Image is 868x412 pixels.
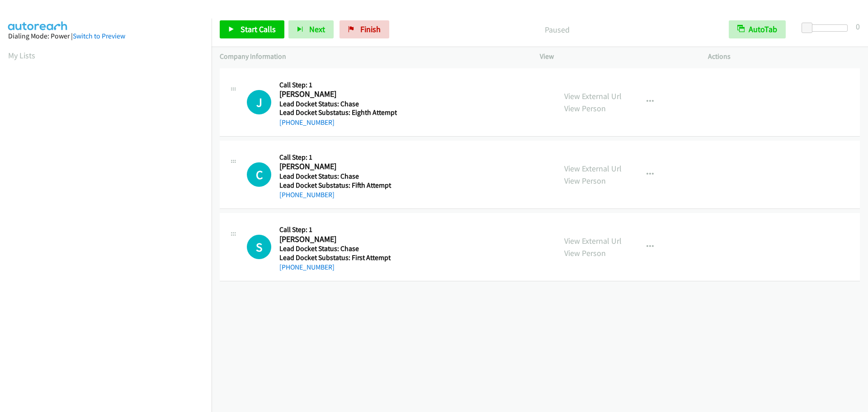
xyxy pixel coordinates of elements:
div: The call is yet to be attempted [247,235,271,259]
a: Switch to Preview [73,32,125,40]
p: View [540,51,692,62]
a: My Lists [8,50,35,61]
h2: [PERSON_NAME] [279,234,395,245]
h5: Call Step: 1 [279,225,395,234]
h1: C [247,162,271,187]
h5: Lead Docket Substatus: First Attempt [279,253,395,262]
span: Finish [360,24,381,34]
p: Paused [401,24,712,36]
h5: Lead Docket Substatus: Eighth Attempt [279,108,397,117]
span: Next [309,24,325,34]
div: The call is yet to be attempted [247,90,271,114]
h5: Call Step: 1 [279,153,395,162]
span: Start Calls [241,24,276,34]
h5: Lead Docket Status: Chase [279,99,397,109]
a: View Person [564,248,606,258]
div: 0 [856,20,860,33]
div: Delay between calls (in seconds) [806,24,848,32]
a: View Person [564,175,606,186]
h5: Lead Docket Status: Chase [279,172,395,181]
a: View External Url [564,163,622,174]
h5: Lead Docket Substatus: Fifth Attempt [279,181,395,190]
h5: Call Step: 1 [279,81,397,90]
h2: [PERSON_NAME] [279,89,395,99]
p: Actions [708,51,860,62]
button: Next [288,20,334,38]
a: Start Calls [220,20,284,38]
a: View Person [564,103,606,114]
p: Company Information [220,51,524,62]
h1: J [247,90,271,114]
a: Finish [340,20,389,38]
a: [PHONE_NUMBER] [279,190,335,199]
a: View External Url [564,236,622,246]
a: [PHONE_NUMBER] [279,118,335,127]
a: View External Url [564,91,622,101]
a: [PHONE_NUMBER] [279,263,335,271]
div: Dialing Mode: Power | [8,31,203,42]
h2: [PERSON_NAME] [279,161,395,172]
button: AutoTab [729,20,786,38]
h5: Lead Docket Status: Chase [279,244,395,253]
h1: S [247,235,271,259]
div: The call is yet to be attempted [247,162,271,187]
